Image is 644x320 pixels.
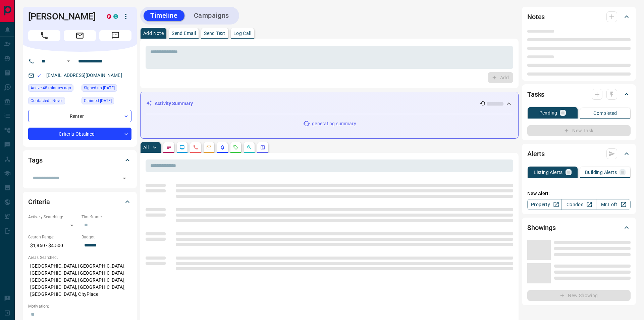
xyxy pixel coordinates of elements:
h1: [PERSON_NAME] [28,11,97,22]
p: Add Note [143,31,164,36]
div: Tasks [527,86,631,102]
p: [GEOGRAPHIC_DATA], [GEOGRAPHIC_DATA], [GEOGRAPHIC_DATA], [GEOGRAPHIC_DATA], [GEOGRAPHIC_DATA], [G... [28,261,131,300]
div: Renter [28,110,131,122]
p: Search Range: [28,234,78,240]
h2: Criteria [28,196,50,207]
div: Thu Aug 14 2025 [28,84,78,94]
span: Call [28,30,60,41]
svg: Emails [206,145,212,150]
span: Active 48 minutes ago [31,85,71,91]
p: generating summary [312,120,356,127]
button: Timeline [144,10,184,21]
span: Email [64,30,96,41]
a: [EMAIL_ADDRESS][DOMAIN_NAME] [46,73,122,78]
span: Message [99,30,131,41]
svg: Requests [233,145,238,150]
h2: Tasks [527,89,544,100]
div: property.ca [107,14,111,19]
span: Signed up [DATE] [84,85,115,91]
p: Send Text [204,31,225,36]
p: Timeframe: [82,214,131,220]
button: Open [64,57,72,65]
h2: Alerts [527,148,545,159]
a: Condos [561,199,596,210]
p: Activity Summary [155,100,193,107]
svg: Opportunities [247,145,252,150]
p: Log Call [233,31,251,36]
button: Campaigns [187,10,236,21]
div: Alerts [527,146,631,162]
div: Criteria Obtained [28,128,131,140]
p: Actively Searching: [28,214,78,220]
svg: Email Valid [37,73,42,78]
svg: Notes [166,145,171,150]
div: Activity Summary [146,97,513,110]
svg: Listing Alerts [220,145,225,150]
div: Thu Dec 07 2017 [82,97,131,106]
p: All [143,145,149,150]
h2: Notes [527,11,545,22]
p: Send Email [172,31,196,36]
p: Pending [539,110,557,115]
p: Areas Searched: [28,255,131,261]
h2: Tags [28,155,42,166]
svg: Calls [193,145,198,150]
a: Property [527,199,562,210]
p: Completed [593,111,617,116]
p: Budget: [82,234,131,240]
div: condos.ca [113,14,118,19]
svg: Agent Actions [260,145,265,150]
div: Tue Jun 20 2017 [82,84,131,94]
p: New Alert: [527,190,631,197]
svg: Lead Browsing Activity [179,145,185,150]
p: Motivation: [28,303,131,309]
div: Showings [527,220,631,236]
span: Contacted - Never [31,97,63,104]
div: Criteria [28,194,131,210]
p: Listing Alerts [534,170,563,175]
h2: Showings [527,222,556,233]
p: Building Alerts [585,170,617,175]
span: Claimed [DATE] [84,97,112,104]
button: Open [120,174,129,183]
div: Notes [527,9,631,25]
div: Tags [28,152,131,168]
a: Mr.Loft [596,199,631,210]
p: $1,850 - $4,500 [28,240,78,251]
